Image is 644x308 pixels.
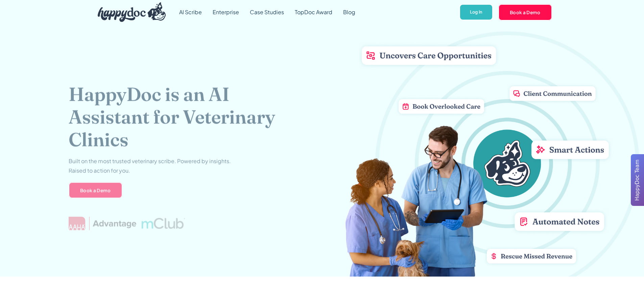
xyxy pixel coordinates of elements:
[459,4,493,21] a: Log In
[141,218,185,229] img: mclub logo
[69,156,231,175] p: Built on the most trusted veterinary scribe. Powered by insights. Raised to action for you.
[98,2,166,22] img: HappyDoc Logo: A happy dog with his ear up, listening.
[69,182,122,198] a: Book a Demo
[69,83,297,151] h1: HappyDoc is an AI Assistant for Veterinary Clinics
[498,4,552,20] a: Book a Demo
[69,216,136,230] img: AAHA Advantage logo
[92,1,166,24] a: home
